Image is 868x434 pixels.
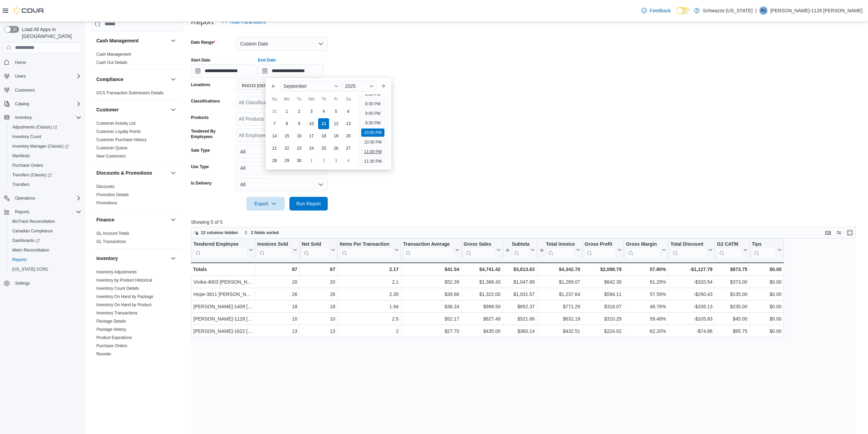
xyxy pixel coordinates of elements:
button: Transaction Average [403,241,459,258]
div: day-15 [281,131,292,141]
div: day-8 [281,118,292,129]
span: Manifests [12,153,30,159]
button: Inventory Count [7,132,84,141]
li: 10:30 PM [361,138,384,146]
h3: Discounts & Promotions [96,169,152,176]
span: Adjustments (Classic) [12,124,57,130]
a: Feedback [639,4,673,17]
div: $873.75 [717,265,747,273]
a: [US_STATE] CCRS [10,265,51,273]
span: Metrc Reconciliation [10,246,81,254]
div: Invoices Sold [257,241,292,247]
span: Canadian Compliance [10,227,81,235]
button: Compliance [96,76,168,82]
div: $3,613.63 [505,265,535,273]
span: Feedback [650,7,670,14]
button: Invoices Sold [257,241,297,258]
span: Users [12,72,81,80]
button: Gross Margin [626,241,666,258]
a: Cash Management [96,52,131,56]
button: Transfers [7,180,84,189]
button: Catalog [1,99,84,109]
button: Total Discount [670,241,713,258]
p: Schwazze [US_STATE] [703,6,753,15]
div: Tendered Employee [193,241,247,247]
div: Sa [343,94,354,105]
button: Inventory [169,254,177,262]
div: G2 CATM [717,241,742,247]
button: Display options [835,229,843,237]
h3: Cash Management [96,37,139,44]
div: day-30 [294,155,304,166]
span: Transfers [10,180,81,189]
div: $41.54 [403,265,459,273]
div: Button. Open the year selector. 2025 is currently selected. [342,81,376,92]
a: Adjustments (Classic) [10,123,60,131]
span: BioTrack Reconciliation [12,219,55,224]
button: Inventory [12,113,35,122]
div: day-12 [330,118,341,129]
div: $2,088.79 [585,265,622,273]
div: day-26 [330,143,341,154]
span: Home [15,60,26,65]
input: Dark Mode [676,7,691,14]
input: Press the down key to open a popover containing a calendar. [191,64,257,78]
span: New Customers [96,153,125,159]
div: Items Per Transaction [340,241,393,258]
button: Users [1,71,84,81]
span: Washington CCRS [10,265,81,273]
span: Cash Management [96,51,131,57]
button: Gross Profit [585,241,622,258]
button: Subtotal [505,241,535,258]
a: Transfers [10,180,32,189]
button: Customers [1,85,84,95]
a: Customer Activity List [96,121,136,125]
div: Gross Profit [585,241,616,247]
div: day-17 [306,131,317,141]
div: day-29 [281,155,292,166]
li: 9:00 PM [363,109,383,118]
div: day-21 [269,143,280,154]
a: Purchase Orders [96,343,127,348]
button: [US_STATE] CCRS [7,265,84,274]
li: 8:30 PM [363,100,383,108]
div: Fr [330,94,341,105]
button: Customer [96,106,168,113]
p: [PERSON_NAME]-1128 [PERSON_NAME] [770,6,863,15]
div: Tendered Employee [193,241,247,258]
button: Home [1,57,84,67]
a: Reorder [96,351,111,356]
button: Hide Parameters [219,15,269,29]
div: Total Discount [670,241,707,258]
label: Tendered By Employees [191,128,233,139]
span: Purchase Orders [12,163,43,168]
span: Settings [12,279,81,287]
p: Showing 5 of 5 [191,219,863,226]
span: Inventory Manager (Classic) [10,142,81,150]
button: Customer [169,105,177,113]
a: Transfers (Classic) [7,170,84,180]
button: 2 fields sorted [241,229,281,237]
div: $4,741.42 [464,265,501,273]
span: Adjustments (Classic) [10,123,81,131]
a: Inventory Count [10,133,44,141]
button: Custom Date [236,37,328,51]
div: $4,342.70 [539,265,580,273]
button: 12 columns hidden [191,229,241,237]
span: Run Report [296,200,321,207]
div: day-14 [269,131,280,141]
button: G2 CATM [717,241,747,258]
div: day-31 [269,106,280,117]
a: Dashboards [10,236,42,245]
nav: Complex example [4,55,81,306]
p: | [755,6,757,15]
span: Promotions [96,200,117,205]
ul: Time [357,94,388,167]
button: Metrc Reconciliation [7,245,84,255]
div: Net Sold [302,241,330,247]
a: Inventory On Hand by Package [96,294,153,299]
li: 11:00 PM [361,148,384,156]
span: RGO15 Sunland Park [239,82,304,90]
div: Rebekah-1128 Castillo [759,6,768,15]
a: Transfers (Classic) [10,171,54,179]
